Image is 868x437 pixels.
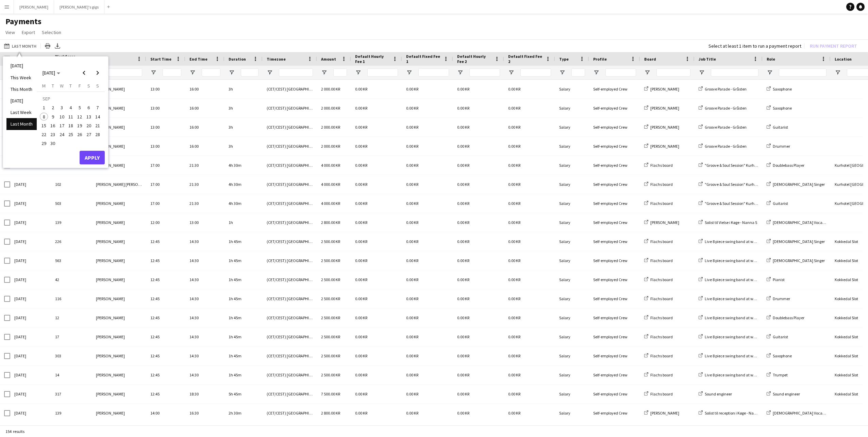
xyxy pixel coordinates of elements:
[76,130,84,139] span: 26
[351,80,402,98] div: 0.00 KR
[650,277,673,282] span: Flachs board
[644,106,679,111] a: [PERSON_NAME]
[589,175,640,194] div: Self-employed Crew
[66,103,75,112] button: 04-09-2025
[453,118,504,136] div: 0.00 KR
[767,69,773,76] button: Open Filter Menu
[699,144,747,149] a: Groove Parade - Gråsten
[367,68,398,77] input: Default Hourly Fee 1 Filter Input
[185,99,224,117] div: 16:00
[767,258,825,263] a: [DEMOGRAPHIC_DATA] Singer
[453,194,504,213] div: 0.00 KR
[10,270,51,289] div: [DATE]
[650,86,679,92] span: [PERSON_NAME]
[39,103,48,112] button: 01-09-2025
[699,125,747,130] a: Groove Parade - Gråsten
[185,232,224,251] div: 14:30
[185,213,224,232] div: 13:00
[402,175,453,194] div: 0.00 KR
[767,277,785,282] a: Pianist
[146,194,185,213] div: 17:00
[19,28,38,37] a: Export
[705,106,747,111] span: Groove Parade - Gråsten
[48,130,57,139] button: 23-09-2025
[263,80,317,98] div: (CET/CEST) [GEOGRAPHIC_DATA]
[351,213,402,232] div: 0.00 KR
[57,112,66,121] button: 10-09-2025
[263,175,317,194] div: (CET/CEST) [GEOGRAPHIC_DATA]
[453,213,504,232] div: 0.00 KR
[163,68,181,77] input: Start Time Filter Input
[711,68,758,77] input: Job Title Filter Input
[10,251,51,270] div: [DATE]
[75,130,84,139] button: 26-09-2025
[504,232,555,251] div: 0.00 KR
[57,121,66,130] button: 17-09-2025
[3,28,18,37] a: View
[40,67,63,79] button: Choose month and year
[705,220,757,225] span: Solist til Vielse i Køge - Nanna S
[49,130,57,139] span: 23
[67,122,75,130] span: 18
[66,121,75,130] button: 18-09-2025
[49,113,57,121] span: 9
[773,239,825,244] span: [DEMOGRAPHIC_DATA] Singer
[504,251,555,270] div: 0.00 KR
[773,86,792,92] span: Saxophone
[14,0,54,14] button: [PERSON_NAME]
[84,130,93,139] button: 27-09-2025
[263,270,317,289] div: (CET/CEST) [GEOGRAPHIC_DATA]
[224,175,263,194] div: 4h 30m
[650,144,679,149] span: [PERSON_NAME]
[224,156,263,175] div: 4h 30m
[402,137,453,156] div: 0.00 KR
[263,99,317,117] div: (CET/CEST) [GEOGRAPHIC_DATA]
[146,80,185,98] div: 13:00
[49,103,57,112] span: 2
[224,137,263,156] div: 3h
[402,194,453,213] div: 0.00 KR
[146,156,185,175] div: 17:00
[402,270,453,289] div: 0.00 KR
[453,232,504,251] div: 0.00 KR
[43,70,55,76] span: [DATE]
[699,163,810,168] a: "Groove & Soul Session" Kurhotel Skodsborg Lobby Tunes 2025
[355,69,361,76] button: Open Filter Menu
[263,251,317,270] div: (CET/CEST) [GEOGRAPHIC_DATA]
[705,277,783,282] span: Live 8 piece swing band at wedding reception
[224,251,263,270] div: 1h 45m
[10,289,51,308] div: [DATE]
[453,80,504,98] div: 0.00 KR
[185,175,224,194] div: 21:30
[185,270,224,289] div: 14:30
[504,194,555,213] div: 0.00 KR
[51,175,92,194] div: 102
[85,103,93,112] span: 6
[589,232,640,251] div: Self-employed Crew
[650,125,679,130] span: [PERSON_NAME]
[57,103,66,112] button: 03-09-2025
[508,69,514,76] button: Open Filter Menu
[263,213,317,232] div: (CET/CEST) [GEOGRAPHIC_DATA]
[504,270,555,289] div: 0.00 KR
[51,232,92,251] div: 226
[93,130,102,139] button: 28-09-2025
[589,118,640,136] div: Self-employed Crew
[351,175,402,194] div: 0.00 KR
[504,118,555,136] div: 0.00 KR
[644,220,679,225] a: [PERSON_NAME]
[589,213,640,232] div: Self-employed Crew
[650,201,673,206] span: Flachs board
[58,130,66,139] span: 24
[94,113,102,121] span: 14
[84,103,93,112] button: 06-09-2025
[146,137,185,156] div: 13:00
[48,112,57,121] button: 09-09-2025
[54,0,104,14] button: [PERSON_NAME]'s gigs
[351,156,402,175] div: 0.00 KR
[224,213,263,232] div: 1h
[402,232,453,251] div: 0.00 KR
[321,69,327,76] button: Open Filter Menu
[650,258,673,263] span: Flachs board
[705,125,747,130] span: Groove Parade - Gråsten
